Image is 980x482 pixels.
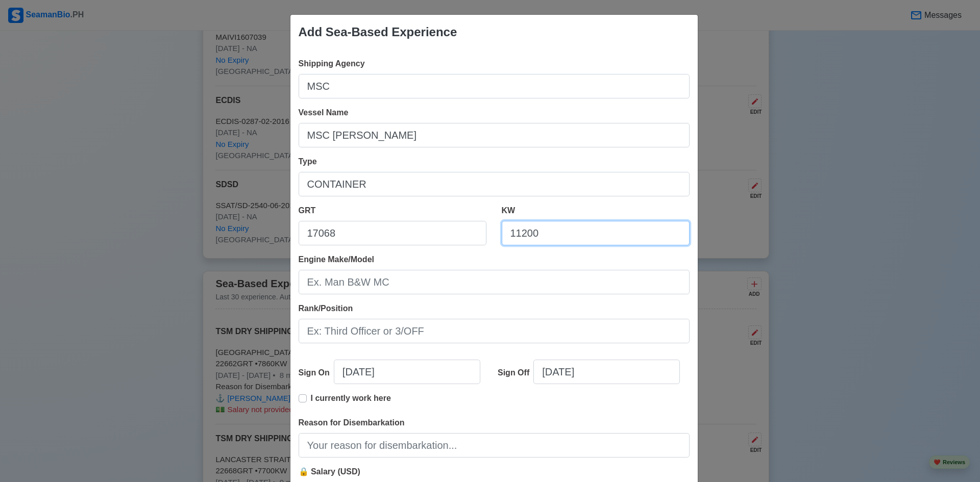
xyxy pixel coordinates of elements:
[311,392,391,404] p: I currently work here
[498,367,533,379] div: Sign Off
[299,255,374,264] span: Engine Make/Model
[299,433,690,458] input: Your reason for disembarkation...
[299,59,365,68] span: Shipping Agency
[299,418,405,427] span: Reason for Disembarkation
[299,74,690,98] input: Ex: Global Gateway
[299,221,486,245] input: 33922
[502,206,516,215] span: KW
[299,319,690,343] input: Ex: Third Officer or 3/OFF
[299,206,316,215] span: GRT
[299,367,334,379] div: Sign On
[299,157,317,166] span: Type
[502,221,690,245] input: 8000
[299,172,690,196] input: Bulk, Container, etc.
[299,270,690,294] input: Ex. Man B&W MC
[299,108,349,117] span: Vessel Name
[299,23,457,41] div: Add Sea-Based Experience
[299,467,360,476] span: 🔒 Salary (USD)
[299,304,353,313] span: Rank/Position
[299,123,690,147] input: Ex: Dolce Vita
